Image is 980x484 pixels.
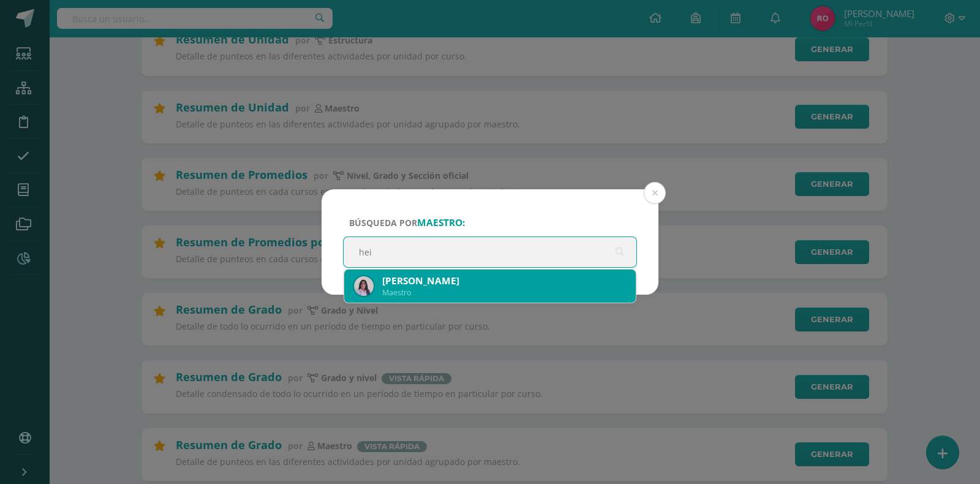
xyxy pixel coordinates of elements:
input: ej. Nicholas Alekzander, etc. [344,237,636,267]
button: Close (Esc) [644,182,666,204]
img: 2e7ec2bf65bdb1b7ba449eab1a65d432.png [354,276,374,296]
div: Maestro [382,287,626,298]
div: [PERSON_NAME] [382,274,626,287]
strong: maestro: [417,216,465,229]
span: Búsqueda por [349,217,465,229]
